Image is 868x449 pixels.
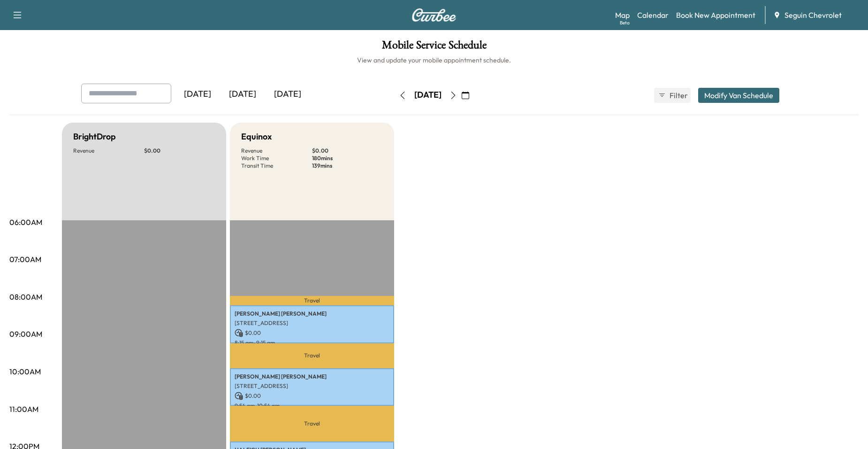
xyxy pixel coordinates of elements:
[241,147,312,155] p: Revenue
[414,89,442,101] div: [DATE]
[9,55,859,65] h6: View and update your mobile appointment schedule.
[235,382,389,390] p: [STREET_ADDRESS]
[235,402,389,410] p: 9:54 am - 10:54 am
[235,319,389,327] p: [STREET_ADDRESS]
[9,403,38,415] p: 11:00AM
[784,9,842,21] span: Seguin Chevrolet
[175,84,220,105] div: [DATE]
[411,8,457,22] img: Curbee Logo
[615,9,630,21] a: MapBeta
[235,310,389,317] p: [PERSON_NAME] [PERSON_NAME]
[698,88,779,103] button: Modify Van Schedule
[265,84,310,105] div: [DATE]
[230,296,394,305] p: Travel
[241,155,312,162] p: Work Time
[9,366,41,377] p: 10:00AM
[637,9,669,21] a: Calendar
[312,155,383,162] p: 180 mins
[230,406,394,441] p: Travel
[9,254,41,265] p: 07:00AM
[230,343,394,368] p: Travel
[9,217,42,228] p: 06:00AM
[73,130,116,143] h5: BrightDrop
[235,392,389,400] p: $ 0.00
[676,9,755,21] a: Book New Appointment
[235,339,389,347] p: 8:15 am - 9:15 am
[235,329,389,337] p: $ 0.00
[73,147,144,155] p: Revenue
[312,147,383,155] p: $ 0.00
[241,162,312,170] p: Transit Time
[9,328,42,340] p: 09:00AM
[9,39,859,55] h1: Mobile Service Schedule
[241,130,272,143] h5: Equinox
[670,90,686,101] span: Filter
[9,291,42,302] p: 08:00AM
[620,19,630,26] div: Beta
[312,162,383,170] p: 139 mins
[654,88,691,103] button: Filter
[220,84,265,105] div: [DATE]
[144,147,215,155] p: $ 0.00
[235,373,389,380] p: [PERSON_NAME] [PERSON_NAME]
